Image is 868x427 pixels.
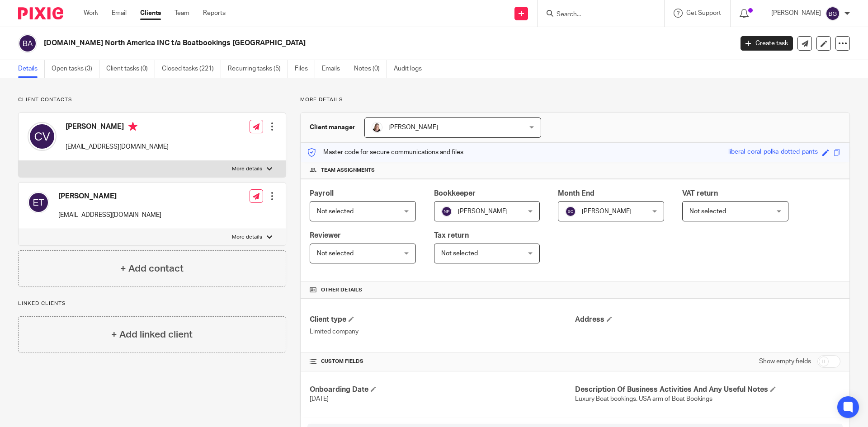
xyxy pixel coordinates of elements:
h3: Client manager [310,123,355,132]
span: Tax return [434,232,469,239]
p: More details [232,165,262,173]
label: Show empty fields [759,357,811,366]
img: svg%3E [28,192,49,213]
a: Details [18,60,45,78]
p: [EMAIL_ADDRESS][DOMAIN_NAME] [58,211,161,220]
img: svg%3E [18,34,37,53]
span: Get Support [686,10,721,16]
p: [EMAIL_ADDRESS][DOMAIN_NAME] [66,142,169,151]
p: Linked clients [18,300,286,307]
a: Files [295,60,315,78]
p: Client contacts [18,96,286,103]
span: Luxury Boat bookings. USA arm of Boat Bookings [575,396,712,402]
a: Emails [322,60,347,78]
p: More details [232,234,262,241]
i: Primary [128,122,137,131]
img: svg%3E [441,206,452,217]
span: Reviewer [310,232,341,239]
p: Master code for secure communications and files [307,148,463,157]
span: Bookkeeper [434,190,476,197]
a: Client tasks (0) [106,60,155,78]
div: liberal-coral-polka-dotted-pants [728,147,818,158]
span: VAT return [682,190,718,197]
h4: Client type [310,315,575,324]
span: Not selected [317,250,354,257]
span: [PERSON_NAME] [458,208,508,215]
span: Month End [558,190,594,197]
p: [PERSON_NAME] [771,9,821,18]
span: [PERSON_NAME] [388,124,438,131]
a: Open tasks (3) [52,60,99,78]
a: Team [175,9,189,18]
span: [DATE] [310,396,329,402]
p: Limited company [310,327,575,336]
a: Closed tasks (221) [162,60,221,78]
img: Pixie [18,7,63,19]
a: Clients [140,9,161,18]
a: Recurring tasks (5) [228,60,288,78]
img: svg%3E [565,206,576,217]
span: Not selected [441,250,478,257]
img: K%20Garrattley%20headshot%20black%20top%20cropped.jpg [372,122,382,133]
a: Work [84,9,98,18]
h4: Onboarding Date [310,385,575,394]
a: Notes (0) [354,60,387,78]
h4: Description Of Business Activities And Any Useful Notes [575,385,840,394]
span: [PERSON_NAME] [582,208,632,215]
p: More details [300,96,850,103]
img: svg%3E [826,6,840,21]
h4: [PERSON_NAME] [66,122,169,133]
span: Not selected [317,208,354,215]
a: Email [112,9,127,18]
span: Payroll [310,190,334,197]
span: Team assignments [321,167,375,174]
input: Search [556,11,637,19]
a: Audit logs [394,60,429,78]
h2: [DOMAIN_NAME] North America INC t/a Boatbookings [GEOGRAPHIC_DATA] [44,38,590,48]
h4: Address [575,315,840,324]
a: Create task [741,36,793,51]
h4: + Add linked client [111,328,193,342]
h4: + Add contact [120,262,184,276]
a: Reports [203,9,226,18]
span: Other details [321,286,362,294]
span: Not selected [689,208,726,215]
h4: [PERSON_NAME] [58,192,161,201]
h4: CUSTOM FIELDS [310,358,575,365]
img: svg%3E [28,122,57,151]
